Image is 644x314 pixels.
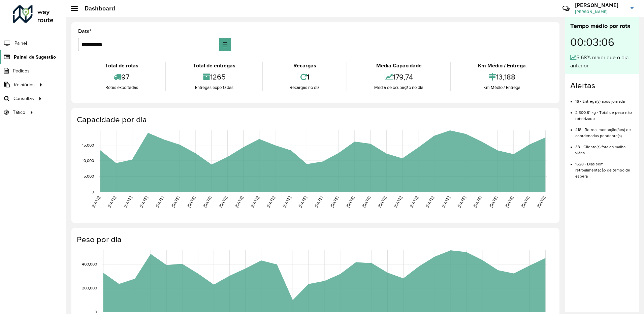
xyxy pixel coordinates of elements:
[80,62,164,70] div: Total de rotas
[349,62,449,70] div: Média Capacidade
[82,143,94,147] text: 15,000
[575,2,625,8] h3: [PERSON_NAME]
[14,40,27,47] span: Painel
[570,31,634,54] div: 00:03:06
[570,81,634,91] h4: Alertas
[107,195,117,208] text: [DATE]
[13,109,25,116] span: Tático
[82,286,97,290] text: 200,000
[473,195,482,208] text: [DATE]
[218,195,228,208] text: [DATE]
[575,93,634,104] li: 16 - Entrega(s) após jornada
[265,84,345,91] div: Recargas no dia
[80,70,164,84] div: 97
[95,310,97,314] text: 0
[266,195,276,208] text: [DATE]
[504,195,514,208] text: [DATE]
[91,195,101,208] text: [DATE]
[82,158,94,163] text: 10,000
[139,195,149,208] text: [DATE]
[349,70,449,84] div: 179,74
[84,174,94,179] text: 5,000
[575,122,634,139] li: 418 - Retroalimentação(ões) de coordenadas pendente(s)
[92,190,94,194] text: 0
[453,62,551,70] div: Km Médio / Entrega
[329,195,339,208] text: [DATE]
[575,9,625,15] span: [PERSON_NAME]
[314,195,323,208] text: [DATE]
[425,195,434,208] text: [DATE]
[170,195,180,208] text: [DATE]
[168,70,261,84] div: 1265
[78,5,115,12] h2: Dashboard
[575,156,634,179] li: 1528 - Dias sem retroalimentação de tempo de espera
[13,95,34,102] span: Consultas
[123,195,133,208] text: [DATE]
[570,54,634,70] div: 5,68% maior que o dia anterior
[155,195,164,208] text: [DATE]
[393,195,403,208] text: [DATE]
[345,195,355,208] text: [DATE]
[265,70,345,84] div: 1
[349,84,449,91] div: Média de ocupação no dia
[77,235,553,245] h4: Peso por dia
[575,139,634,156] li: 33 - Cliente(s) fora da malha viária
[488,195,498,208] text: [DATE]
[14,54,56,61] span: Painel de Sugestão
[361,195,371,208] text: [DATE]
[250,195,260,208] text: [DATE]
[168,84,261,91] div: Entregas exportadas
[453,84,551,91] div: Km Médio / Entrega
[453,70,551,84] div: 13,188
[409,195,419,208] text: [DATE]
[298,195,308,208] text: [DATE]
[282,195,292,208] text: [DATE]
[559,1,573,16] a: Contato Rápido
[570,22,634,31] div: Tempo médio por rota
[78,27,92,35] label: Data
[82,262,97,266] text: 400,000
[377,195,387,208] text: [DATE]
[457,195,466,208] text: [DATE]
[441,195,451,208] text: [DATE]
[219,38,231,51] button: Choose Date
[14,81,35,88] span: Relatórios
[234,195,244,208] text: [DATE]
[168,62,261,70] div: Total de entregas
[80,84,164,91] div: Rotas exportadas
[202,195,212,208] text: [DATE]
[13,67,30,74] span: Pedidos
[77,115,553,125] h4: Capacidade por dia
[575,104,634,122] li: 2.300,81 kg - Total de peso não roteirizado
[186,195,196,208] text: [DATE]
[536,195,546,208] text: [DATE]
[265,62,345,70] div: Recargas
[520,195,530,208] text: [DATE]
